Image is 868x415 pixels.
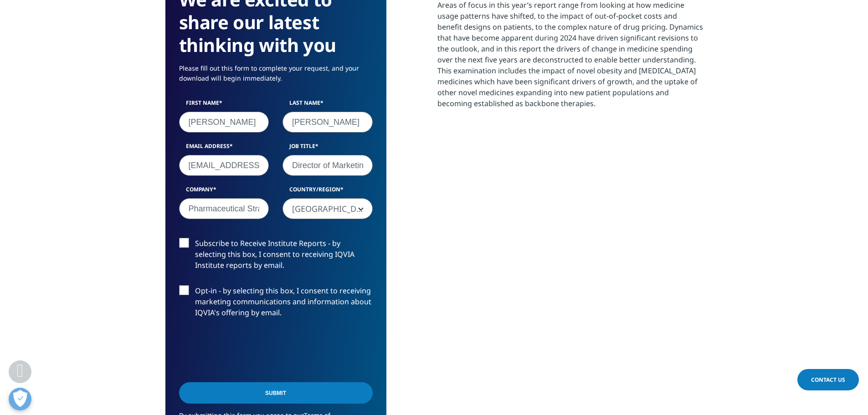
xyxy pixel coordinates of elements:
input: Submit [179,382,373,404]
label: Job Title [282,142,373,155]
iframe: reCAPTCHA [179,333,318,368]
label: First Name [179,99,269,112]
label: Subscribe to Receive Institute Reports - by selecting this box, I consent to receiving IQVIA Inst... [179,238,373,276]
label: Email Address [179,142,269,155]
span: United States [283,199,372,220]
label: Company [179,185,269,198]
label: Last Name [282,99,373,112]
span: Contact Us [811,376,845,384]
a: Contact Us [797,369,859,390]
label: Opt-in - by selecting this box, I consent to receiving marketing communications and information a... [179,285,373,323]
label: Country/Region [282,185,373,198]
span: United States [282,198,373,219]
button: Open Preferences [9,388,31,410]
p: Please fill out this form to complete your request, and your download will begin immediately. [179,63,373,90]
